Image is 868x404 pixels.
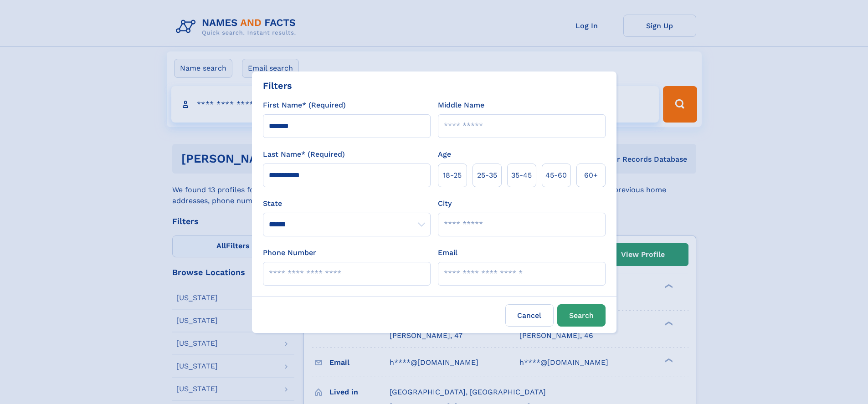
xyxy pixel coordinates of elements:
[511,170,532,181] span: 35‑45
[505,304,554,327] label: Cancel
[438,198,452,209] label: City
[263,149,345,160] label: Last Name* (Required)
[263,79,292,92] div: Filters
[438,149,451,160] label: Age
[477,170,497,181] span: 25‑35
[263,247,316,258] label: Phone Number
[545,170,567,181] span: 45‑60
[438,247,457,258] label: Email
[263,198,431,209] label: State
[584,170,598,181] span: 60+
[263,100,346,111] label: First Name* (Required)
[443,170,462,181] span: 18‑25
[557,304,606,327] button: Search
[438,100,484,111] label: Middle Name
